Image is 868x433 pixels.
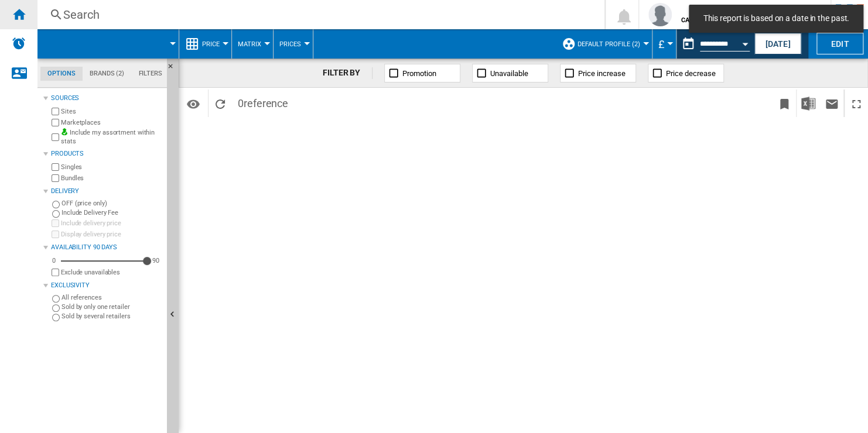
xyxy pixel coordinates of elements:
md-menu: Currency [652,29,676,59]
span: Price [202,40,220,48]
img: profile.jpg [648,3,672,26]
label: Marketplaces [61,118,162,127]
input: Singles [52,163,59,171]
button: Price [202,29,225,59]
md-slider: Availability [61,255,147,267]
span: Prices [279,40,301,48]
span: reference [244,97,288,109]
label: Bundles [61,174,162,183]
div: Products [51,149,162,159]
button: Prices [279,29,307,59]
button: Download in Excel [797,90,820,117]
label: All references [61,293,162,302]
div: This report is based on a date in the past. [676,29,752,59]
input: Marketplaces [52,119,59,126]
div: Sources [51,94,162,103]
input: OFF (price only) [52,201,60,208]
input: All references [52,295,60,303]
div: Default profile (2) [562,29,646,59]
input: Include delivery price [52,219,59,227]
div: Price [185,29,225,59]
label: OFF (price only) [61,199,162,208]
button: Unavailable [472,64,548,83]
input: Sold by only one retailer [52,304,60,312]
div: Delivery [51,187,162,196]
button: Hide [167,59,181,80]
div: 90 [149,256,162,265]
input: Display delivery price [52,231,59,238]
span: Default profile (2) [577,40,640,48]
button: Options [182,93,205,114]
span: £ [658,38,664,50]
span: Price increase [578,69,626,78]
div: FILTER BY [323,67,373,79]
button: Reload [209,90,232,117]
input: Sold by several retailers [52,314,60,321]
img: mysite-bg-18x18.png [61,128,68,135]
button: Price increase [560,64,636,83]
b: CATALOG SEAGATE [GEOGRAPHIC_DATA] [681,16,805,24]
button: Open calendar [734,32,756,53]
input: Bundles [52,174,59,182]
div: Search [63,6,574,23]
label: Display delivery price [61,230,162,239]
label: Singles [61,163,162,171]
div: Availability 90 Days [51,243,162,252]
span: Price decrease [666,69,716,78]
div: 0 [49,256,59,265]
span: [PERSON_NAME] [681,5,805,17]
button: md-calendar [676,32,700,56]
button: Send this report by email [820,90,843,117]
button: [DATE] [754,33,801,54]
input: Display delivery price [52,269,59,276]
label: Sites [61,107,162,116]
label: Include Delivery Fee [61,208,162,217]
button: Default profile (2) [577,29,646,59]
span: 0 [232,90,294,114]
label: Include my assortment within stats [61,128,162,146]
button: Promotion [384,64,460,83]
md-tab-item: Brands (2) [83,67,131,81]
md-tab-item: Options [40,67,83,81]
input: Sites [52,108,59,115]
div: Exclusivity [51,281,162,290]
button: £ [658,29,670,59]
span: Promotion [402,69,436,78]
span: This report is based on a date in the past. [699,13,853,25]
span: Matrix [238,40,261,48]
md-tab-item: Filters [131,67,169,81]
input: Include my assortment within stats [52,130,59,145]
span: Unavailable [490,69,528,78]
button: Maximize [845,90,868,117]
button: Price decrease [648,64,724,83]
img: alerts-logo.svg [12,36,26,50]
img: excel-24x24.png [801,97,815,111]
label: Include delivery price [61,219,162,228]
input: Include Delivery Fee [52,210,60,218]
label: Sold by several retailers [61,312,162,321]
label: Exclude unavailables [61,268,162,277]
label: Sold by only one retailer [61,303,162,311]
button: Bookmark this report [773,90,796,117]
button: Matrix [238,29,267,59]
button: Edit [816,33,863,54]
